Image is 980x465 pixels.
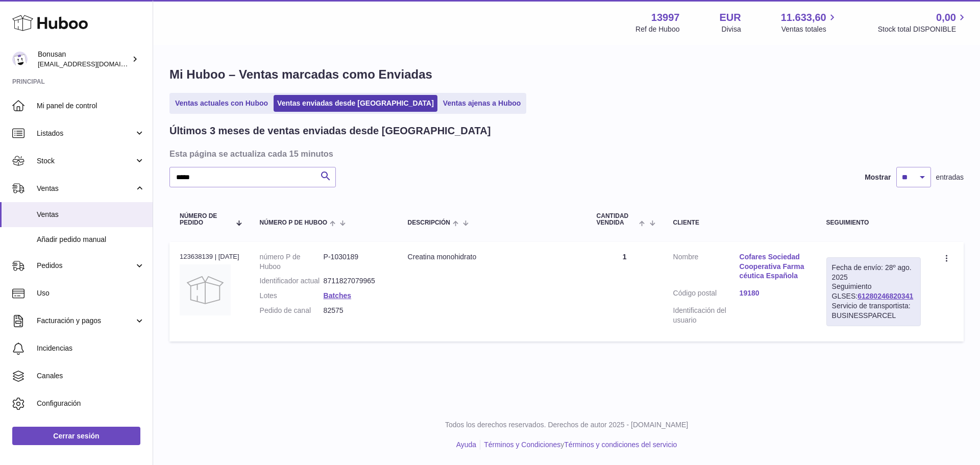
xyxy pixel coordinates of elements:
a: Ventas ajenas a Huboo [439,95,525,112]
a: Ventas actuales con Huboo [171,95,272,112]
div: Seguimiento GLSES: [826,257,921,326]
span: Incidencias [37,344,145,353]
span: Uso [37,288,145,298]
h2: Últimos 3 meses de ventas enviadas desde [GEOGRAPHIC_DATA] [169,124,491,138]
span: Pedidos [37,261,134,271]
div: Servicio de transportista: BUSINESSPARCEL [832,301,915,321]
div: Divisa [722,25,741,34]
span: Ventas totales [781,25,838,34]
span: Descripción [408,219,450,226]
div: Fecha de envío: 28º ago. 2025 [832,263,915,282]
span: 0,00 [936,11,956,25]
div: Bonusan [38,50,130,69]
td: 1 [586,242,663,341]
dd: 8711827079965 [324,276,387,286]
a: Batches [324,291,351,300]
span: Cantidad vendida [597,213,637,226]
span: Canales [37,371,145,381]
strong: 13997 [651,11,680,25]
div: Cliente [673,219,806,226]
label: Mostrar [865,173,891,182]
div: Seguimiento [826,219,921,226]
a: Términos y condiciones del servicio [564,440,677,449]
dt: Nombre [673,252,740,284]
a: Ventas enviadas desde [GEOGRAPHIC_DATA] [274,95,437,112]
div: 123638139 | [DATE] [180,252,239,261]
dt: Código postal [673,288,740,301]
img: info@bonusan.es [12,52,28,67]
a: Cerrar sesión [12,427,140,445]
span: Stock total DISPONIBLE [878,25,968,34]
a: Términos y Condiciones [484,440,560,449]
span: Ventas [37,184,134,193]
li: y [480,440,677,450]
a: 11.633,60 Ventas totales [781,11,838,34]
span: número P de Huboo [260,219,327,226]
p: Todos los derechos reservados. Derechos de autor 2025 - [DOMAIN_NAME] [161,420,972,430]
dt: Lotes [260,291,324,301]
a: Ayuda [456,440,476,449]
a: Cofares Sociedad Cooperativa Farmacéutica Española [740,252,806,281]
img: no-photo.jpg [180,264,231,315]
dt: Identificación del usuario [673,306,740,325]
div: Ref de Huboo [635,25,679,34]
span: Mi panel de control [37,101,145,111]
a: 19180 [740,288,806,298]
h1: Mi Huboo – Ventas marcadas como Enviadas [169,66,964,83]
dd: P-1030189 [324,252,387,272]
dt: Identificador actual [260,276,324,286]
span: entradas [936,173,964,182]
a: 0,00 Stock total DISPONIBLE [878,11,968,34]
span: Configuración [37,399,145,408]
dt: número P de Huboo [260,252,324,272]
span: [EMAIL_ADDRESS][DOMAIN_NAME] [38,60,150,68]
span: Stock [37,156,134,166]
dd: 82575 [324,306,387,315]
a: 61280246820341 [857,292,913,300]
div: Creatina monohidrato [408,252,576,262]
span: 11.633,60 [781,11,826,25]
dt: Pedido de canal [260,306,324,315]
strong: EUR [719,11,741,25]
span: Añadir pedido manual [37,235,145,244]
h3: Esta página se actualiza cada 15 minutos [169,148,961,159]
span: Facturación y pagos [37,316,134,326]
span: Listados [37,129,134,138]
span: Número de pedido [180,213,230,226]
span: Ventas [37,210,145,219]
